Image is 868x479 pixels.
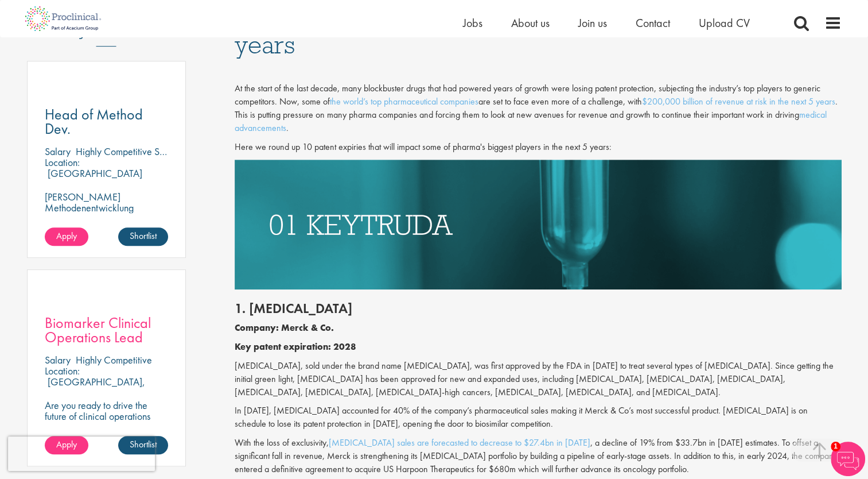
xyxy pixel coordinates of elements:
[45,364,80,377] span: Location:
[45,375,145,399] p: [GEOGRAPHIC_DATA], [GEOGRAPHIC_DATA]
[463,16,482,30] a: Jobs
[8,436,155,471] iframe: reCAPTCHA
[45,436,88,454] a: Apply
[45,145,71,158] span: Salary
[45,156,80,169] span: Location:
[235,404,842,431] p: In [DATE], [MEDICAL_DATA] accounted for 40% of the company’s pharmaceutical sales making it Merck...
[45,191,169,257] p: [PERSON_NAME] Methodenentwicklung (m/w/d)** | Dauerhaft | Biowissenschaften | [GEOGRAPHIC_DATA] (...
[45,400,169,465] p: Are you ready to drive the future of clinical operations from behind the scenes? Looking to be in...
[831,442,865,476] img: Chatbot
[118,227,168,246] a: Shortlist
[235,341,356,353] b: Key patent expiration: 2028
[831,442,840,451] span: 1
[76,353,152,366] p: Highly Competitive
[330,95,478,107] a: the world’s top pharmaceutical companies
[636,16,670,30] a: Contact
[235,360,842,399] p: [MEDICAL_DATA], sold under the brand name [MEDICAL_DATA], was first approved by the FDA in [DATE]...
[699,16,750,30] a: Upload CV
[642,95,835,107] a: $200,000 billion of revenue at risk in the next 5 years
[45,313,151,347] span: Biomarker Clinical Operations Lead
[45,316,169,345] a: Biomarker Clinical Operations Lead
[45,105,143,138] span: Head of Method Dev.
[235,7,842,57] h1: Top 10 drugs with patents due to expire in the next five years
[56,230,77,242] span: Apply
[76,145,180,158] p: Highly Competitive Salary
[45,167,142,202] p: [GEOGRAPHIC_DATA] (60318), [GEOGRAPHIC_DATA]
[45,353,71,366] span: Salary
[578,16,607,30] a: Join us
[235,109,827,134] a: medical advancements
[235,436,842,476] p: With the loss of exclusivity, , a decline of 19% from $33.7bn in [DATE] estimates. To offset a si...
[511,16,550,30] a: About us
[45,227,88,246] a: Apply
[329,436,590,449] a: [MEDICAL_DATA] sales are forecasted to decrease to $27.4bn in [DATE]
[235,141,842,154] p: Here we round up 10 patent expiries that will impact some of pharma's biggest players in the next...
[45,107,169,136] a: Head of Method Dev.
[235,322,334,334] b: Company: Merck & Co.
[235,82,838,134] span: At the start of the last decade, many blockbuster drugs that had powered years of growth were los...
[118,436,168,454] a: Shortlist
[235,301,842,316] h2: 1. [MEDICAL_DATA]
